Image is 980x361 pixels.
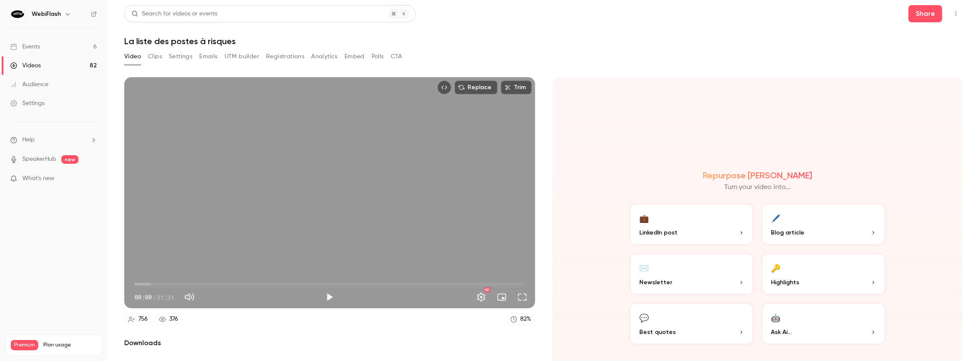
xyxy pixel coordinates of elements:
[43,342,96,349] span: Plan usage
[771,211,781,225] div: 🖊️
[153,293,156,302] span: /
[148,50,162,63] button: Clips
[11,340,38,350] span: Premium
[908,5,942,22] button: Share
[311,50,338,63] button: Analytics
[266,50,304,63] button: Registrations
[639,328,676,337] span: Best quotes
[22,135,35,144] span: Help
[135,293,174,302] div: 00:00
[771,328,792,337] span: Ask Ai...
[639,228,677,237] span: LinkedIn post
[345,50,365,63] button: Embed
[169,50,192,63] button: Settings
[506,313,535,325] a: 82%
[771,311,781,324] div: 🤖
[181,289,198,306] button: Mute
[372,50,384,63] button: Polls
[493,289,510,306] button: Turn on miniplayer
[639,261,649,274] div: ✉️
[514,289,531,306] button: Full screen
[761,253,886,295] button: 🔑Highlights
[771,261,781,274] div: 🔑
[639,278,672,287] span: Newsletter
[124,36,963,46] h1: La liste des postes à risques
[32,10,61,18] h6: WebiFlash
[321,289,338,306] button: Play
[169,315,178,324] div: 376
[391,50,402,63] button: CTA
[135,293,152,302] span: 00:00
[10,42,40,51] div: Events
[124,338,535,348] h2: Downloads
[761,203,886,246] button: 🖊️Blog article
[438,81,451,94] button: Embed video
[87,175,97,183] iframe: Noticeable Trigger
[761,302,886,345] button: 🤖Ask Ai...
[124,313,152,325] a: 756
[455,81,497,94] button: Replace
[138,315,148,324] div: 756
[199,50,217,63] button: Emails
[61,155,78,164] span: new
[521,315,531,324] div: 82 %
[501,81,532,94] button: Trim
[949,7,963,21] button: Top Bar Actions
[639,211,649,225] div: 💼
[629,203,754,246] button: 💼LinkedIn post
[22,174,54,183] span: What's new
[10,61,41,70] div: Videos
[10,99,45,108] div: Settings
[11,7,24,21] img: WebiFlash
[724,182,791,193] p: Turn your video into...
[771,278,800,287] span: Highlights
[639,311,649,324] div: 💬
[124,50,141,63] button: Video
[22,155,56,164] a: SpeakerHub
[629,302,754,345] button: 💬Best quotes
[225,50,259,63] button: UTM builder
[473,289,490,306] button: Settings
[155,313,182,325] a: 376
[10,80,48,89] div: Audience
[629,253,754,295] button: ✉️Newsletter
[771,228,805,237] span: Blog article
[132,9,217,18] div: Search for videos or events
[157,293,174,302] span: 31:31
[703,170,812,180] h2: Repurpose [PERSON_NAME]
[484,287,490,292] div: HD
[10,135,97,144] li: help-dropdown-opener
